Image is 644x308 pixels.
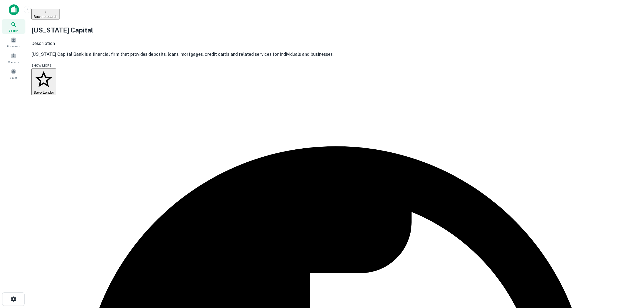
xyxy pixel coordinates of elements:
iframe: Chat Widget [617,265,644,291]
a: Saved [2,66,25,81]
button: Save Lender [31,68,56,96]
span: Borrowers [7,44,20,48]
a: Search [2,19,25,34]
a: Contacts [2,51,25,65]
button: Back to search [31,9,60,19]
h2: [US_STATE] Capital [31,25,640,35]
span: Saved [10,76,18,80]
p: [US_STATE] Capital Bank is a financial firm that provides deposits, loans, mortgages, credit card... [31,51,640,58]
img: capitalize-icon.png [9,4,19,15]
span: Contacts [8,60,19,64]
span: Search [9,28,18,33]
span: SHOW MORE [31,64,51,67]
a: Borrowers [2,35,25,50]
span: Description [31,41,55,46]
